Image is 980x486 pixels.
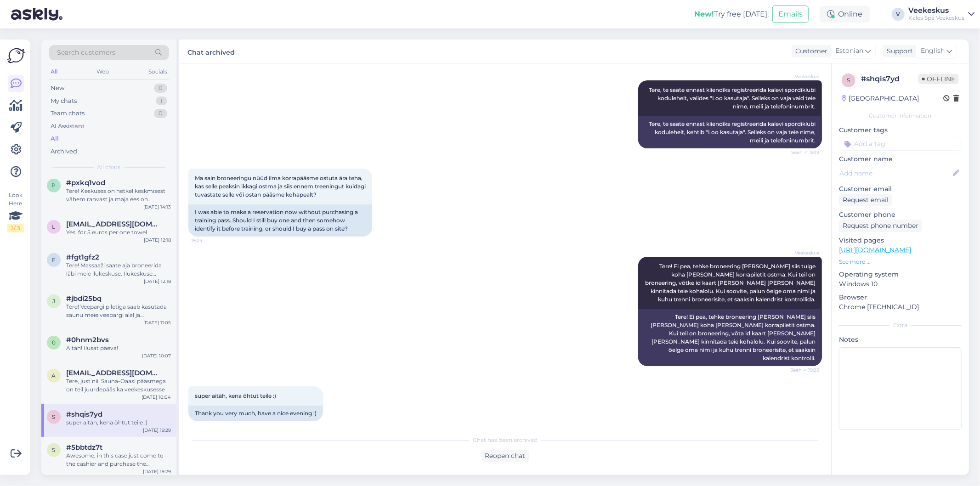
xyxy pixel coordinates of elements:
[921,46,945,56] span: English
[892,8,905,21] div: V
[482,450,529,462] div: Reopen chat
[144,237,171,243] div: [DATE] 12:18
[66,294,102,303] span: #jbdi25bq
[52,182,56,189] span: p
[66,377,171,394] div: Tere, just nii! Sauna-Oaasi pääsmega on teil juurdepääs ka veekeskusesse
[142,394,171,401] div: [DATE] 10:04
[52,446,56,453] span: 5
[908,7,974,22] a: VeekeskusKales Spa Veekeskus
[66,253,99,261] span: #fgt1gfz2
[188,406,323,421] div: Thank you very much, have a nice evening :)
[191,237,226,244] span: 19:24
[839,210,962,220] p: Customer phone
[638,116,822,148] div: Tere, te saate ennast kliendiks registreerida kalevi spordiklubi kodulehelt, kehtib "Loo kasutaja...
[847,77,850,84] span: s
[191,422,226,429] span: 19:29
[694,10,714,18] b: New!
[839,279,962,289] p: Windows 10
[187,45,235,57] label: Chat archived
[66,261,171,278] div: Tere! Massaaži saate aja broneerida läbi meie ilukeskuse. Ilukeskuse kontakt telefon on [PHONE_NU...
[839,321,962,329] div: Extra
[839,194,892,206] div: Request email
[918,74,959,84] span: Offline
[154,109,167,118] div: 0
[51,134,59,143] div: All
[142,352,171,359] div: [DATE] 10:07
[908,14,964,22] div: Kales Spa Veekeskus
[7,224,24,232] div: 2 / 3
[66,220,162,228] span: laurmarit@gmail.com
[143,468,171,475] div: [DATE] 19:29
[839,302,962,312] p: Chrome [TECHNICAL_ID]
[195,392,276,399] span: super aitäh, kena õhtut teile :)
[66,303,171,319] div: Tere! Veepargi piletiga saab kasutada saunu meie veepargi alal ja riietusruumides. Neid on kokku 4
[839,246,911,254] a: [URL][DOMAIN_NAME]
[66,443,102,452] span: #5bbtdz7t
[839,125,962,135] p: Customer tags
[839,137,962,151] input: Add a tag
[66,410,102,418] span: #shqis7yd
[785,149,819,156] span: Seen ✓ 19:19
[195,175,367,198] span: Ma sain broneeringu nüüd ilma korrapääsme ostuta ära teha, kas selle peaksin ikkagi ostma ja siis...
[52,339,56,346] span: 0
[95,66,111,78] div: Web
[66,369,162,377] span: agne.pilvisto@gmail.com
[52,256,56,263] span: f
[57,48,115,57] span: Search customers
[156,96,167,106] div: 1
[52,298,55,305] span: j
[188,204,372,237] div: I was able to make a reservation now without purchasing a training pass. Should I still buy one a...
[52,223,56,230] span: l
[839,270,962,279] p: Operating system
[820,6,870,23] div: Online
[839,184,962,194] p: Customer email
[154,84,167,93] div: 0
[143,203,171,210] div: [DATE] 14:13
[51,147,77,156] div: Archived
[785,73,819,80] span: Veekeskus
[49,66,59,78] div: All
[51,122,85,131] div: AI Assistant
[839,168,951,178] input: Add name
[839,293,962,302] p: Browser
[839,112,962,120] div: Customer information
[861,73,918,85] div: # shqis7yd
[835,46,863,56] span: Estonian
[66,179,105,187] span: #pxkq1vod
[839,258,962,266] p: See more ...
[883,46,913,56] div: Support
[839,220,922,232] div: Request phone number
[51,109,85,118] div: Team chats
[638,309,822,366] div: Tere! Ei pea, tehke broneering [PERSON_NAME] siis [PERSON_NAME] koha [PERSON_NAME] korrapiletit o...
[839,154,962,164] p: Customer name
[694,9,769,20] div: Try free [DATE]:
[785,249,819,256] span: Veekeskus
[52,413,56,420] span: s
[143,319,171,326] div: [DATE] 11:05
[66,344,171,352] div: Aitah! Ilusat päeva!
[842,94,919,103] div: [GEOGRAPHIC_DATA]
[645,263,817,303] span: Tere! Ei pea, tehke broneering [PERSON_NAME] siis tulge koha [PERSON_NAME] korrapiletit ostma. Ku...
[66,452,171,468] div: Awesome, in this case just come to the cashier and purchase the swimming ticket :)
[144,278,171,285] div: [DATE] 12:18
[51,84,64,93] div: New
[908,7,964,14] div: Veekeskus
[66,336,109,344] span: #0hnm2bvs
[143,427,171,434] div: [DATE] 19:29
[66,228,171,237] div: Yes, for 5 euros per one towel
[772,6,809,23] button: Emails
[649,86,817,110] span: Tere, te saate ennast kliendiks registreerida kalevi spordiklubi kodulehelt, valides "Loo kasutaj...
[52,372,56,379] span: a
[66,187,171,203] div: Tere! Keskuses on hetkel keskmisest vähem rahvast ja maja ees on [PERSON_NAME] saate ka tasuta pa...
[97,163,121,171] span: All chats
[785,367,819,373] span: Seen ✓ 19:28
[792,46,827,56] div: Customer
[147,66,169,78] div: Socials
[7,47,25,64] img: Askly Logo
[839,335,962,345] p: Notes
[473,436,538,444] span: Chat has been archived
[839,236,962,245] p: Visited pages
[51,96,77,106] div: My chats
[66,418,171,427] div: super aitäh, kena õhtut teile :)
[7,191,24,232] div: Look Here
